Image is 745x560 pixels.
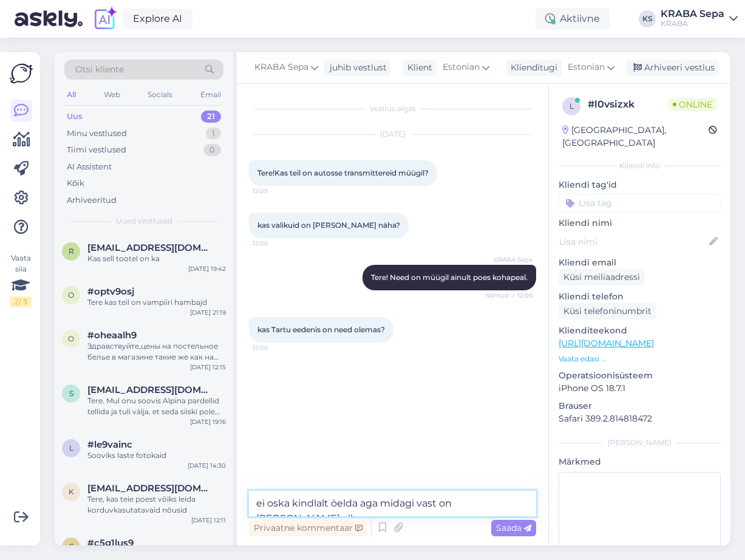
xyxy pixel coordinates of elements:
[67,128,127,140] div: Minu vestlused
[68,334,74,343] span: o
[87,395,226,417] div: Tere. Mul onu soovis Alpina pardellid tellida ja tuli välja, et seda siiski pole laos ja lubati r...
[188,264,226,273] div: [DATE] 19:42
[145,87,175,103] div: Socials
[101,87,123,103] div: Web
[559,217,721,230] p: Kliendi nimi
[87,242,214,253] span: Riinasiimuste@gmail.com
[506,61,557,74] div: Klienditugi
[10,296,32,307] div: 2 / 3
[661,9,724,19] div: KRABA Sepa
[559,412,721,425] p: Safari 389.2.814818472
[69,542,74,551] span: c
[253,186,298,196] span: 12:05
[206,128,221,140] div: 1
[123,9,192,29] a: Explore AI
[559,179,721,191] p: Kliendi tag'id
[253,239,298,248] span: 12:06
[325,61,387,74] div: juhib vestlust
[68,290,74,299] span: o
[559,382,721,395] p: iPhone OS 18.7.1
[69,487,74,496] span: k
[443,61,480,74] span: Estonian
[257,220,400,230] span: kas valikuid on [PERSON_NAME] näha?
[588,97,668,112] div: # l0vsizxk
[562,124,709,149] div: [GEOGRAPHIC_DATA], [GEOGRAPHIC_DATA]
[661,9,738,29] a: KRABA SepaKRABA
[87,450,226,461] div: Sooviks laste fotokaid
[87,330,137,341] span: #oheaalh9
[67,194,117,207] div: Arhiveeritud
[559,369,721,382] p: Operatsioonisüsteem
[190,417,226,426] div: [DATE] 19:16
[257,325,385,334] span: kas Tartu eedenis on need olemas?
[559,353,721,364] p: Vaata edasi ...
[559,338,654,349] a: [URL][DOMAIN_NAME]
[559,437,721,448] div: [PERSON_NAME]
[69,247,74,256] span: R
[87,494,226,516] div: Tere, kas teie poest võiks leida korduvkasutatavaid nõusid
[661,19,724,29] div: KRABA
[67,161,112,173] div: AI Assistent
[559,456,721,468] p: Märkmed
[87,286,134,297] span: #optv9osj
[249,103,536,114] div: Vestlus algas
[69,389,73,398] span: S
[75,63,124,76] span: Otsi kliente
[69,443,73,452] span: l
[249,129,536,140] div: [DATE]
[92,6,118,32] img: explore-ai
[371,273,528,282] span: Tere! Need on müügil ainult poes kohapeal.
[487,255,532,264] span: KRABA Sepa
[201,111,221,123] div: 21
[87,483,214,494] span: kellyvahtramae@gmail.com
[559,324,721,337] p: Klienditeekond
[568,61,605,74] span: Estonian
[87,439,132,450] span: #le9vainc
[559,256,721,269] p: Kliendi email
[559,194,721,212] input: Lisa tag
[67,177,84,190] div: Kõik
[10,62,33,85] img: Askly Logo
[87,538,134,548] span: #c5g1lus9
[559,235,707,248] input: Lisa nimi
[87,341,226,363] div: Здравствуйте,цены на постельное белье в магазине такие же как на сайте,или скидки действуют тольк...
[485,291,532,300] span: Nähtud ✓ 12:06
[198,87,223,103] div: Email
[191,516,226,525] div: [DATE] 12:11
[87,297,226,308] div: Tere kas teil on vampiiri hambajd
[403,61,432,74] div: Klient
[188,461,226,470] div: [DATE] 14:30
[249,491,536,516] textarea: ei oska kindlalt öelda aga midagi vast on [PERSON_NAME] alle
[253,343,298,352] span: 12:06
[67,144,126,156] div: Tiimi vestlused
[257,168,429,177] span: Tere!Kas teil on autosse transmittereid müügil?
[536,8,610,30] div: Aktiivne
[64,87,78,103] div: All
[570,101,574,111] span: l
[559,400,721,412] p: Brauser
[10,253,32,307] div: Vaata siia
[190,308,226,317] div: [DATE] 21:19
[559,160,721,171] div: Kliendi info
[559,290,721,303] p: Kliendi telefon
[496,522,531,533] span: Saada
[87,384,214,395] span: Stevelimeribel@gmail.com
[639,10,656,27] div: KS
[116,216,172,227] span: Uued vestlused
[254,61,308,74] span: KRABA Sepa
[203,144,221,156] div: 0
[559,303,656,319] div: Küsi telefoninumbrit
[67,111,83,123] div: Uus
[668,98,717,111] span: Online
[559,269,645,285] div: Küsi meiliaadressi
[249,520,367,536] div: Privaatne kommentaar
[626,60,719,76] div: Arhiveeri vestlus
[87,253,226,264] div: Kas sell tootel on ka
[190,363,226,372] div: [DATE] 12:15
